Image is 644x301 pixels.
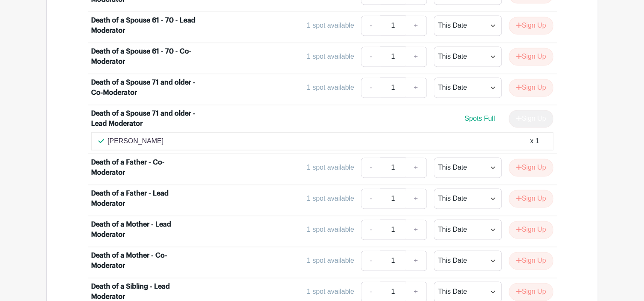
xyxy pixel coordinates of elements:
[307,287,354,297] div: 1 spot available
[509,17,553,34] button: Sign Up
[361,219,381,240] a: -
[405,219,426,240] a: +
[509,79,553,97] button: Sign Up
[307,82,354,93] div: 1 spot available
[530,136,539,146] div: x 1
[509,190,553,207] button: Sign Up
[509,159,553,176] button: Sign Up
[91,219,197,240] div: Death of a Mother - Lead Moderator
[361,157,381,178] a: -
[361,15,381,36] a: -
[405,15,426,36] a: +
[405,250,426,271] a: +
[307,51,354,62] div: 1 spot available
[307,193,354,204] div: 1 spot available
[509,221,553,239] button: Sign Up
[91,157,197,178] div: Death of a Father - Co-Moderator
[307,224,354,235] div: 1 spot available
[307,256,354,266] div: 1 spot available
[361,250,381,271] a: -
[509,283,553,301] button: Sign Up
[509,252,553,270] button: Sign Up
[464,115,495,122] span: Spots Full
[405,46,426,67] a: +
[91,77,197,98] div: Death of a Spouse 71 and older - Co-Moderator
[108,136,164,146] p: [PERSON_NAME]
[509,48,553,65] button: Sign Up
[91,188,197,209] div: Death of a Father - Lead Moderator
[361,77,381,98] a: -
[361,46,381,67] a: -
[307,20,354,31] div: 1 spot available
[91,250,197,271] div: Death of a Mother - Co-Moderator
[91,46,197,67] div: Death of a Spouse 61 - 70 - Co-Moderator
[405,77,426,98] a: +
[405,157,426,178] a: +
[307,162,354,173] div: 1 spot available
[91,15,197,36] div: Death of a Spouse 61 - 70 - Lead Moderator
[405,188,426,209] a: +
[91,108,197,129] div: Death of a Spouse 71 and older - Lead Moderator
[361,188,381,209] a: -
